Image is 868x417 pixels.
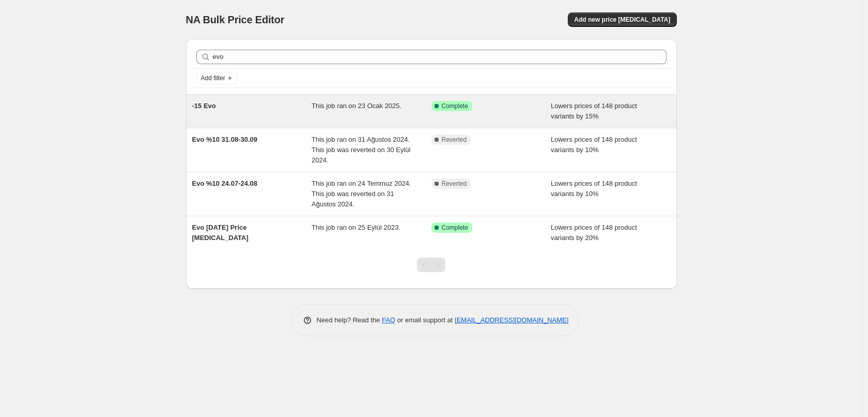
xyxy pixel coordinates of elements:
[455,316,568,324] a: [EMAIL_ADDRESS][DOMAIN_NAME]
[442,180,467,188] span: Reverted
[192,180,257,187] span: Evo %10 24.07-24.08
[196,72,238,84] button: Add filter
[551,136,637,154] span: Lowers prices of 148 product variants by 10%
[192,102,216,110] span: -15 Evo
[551,102,637,120] span: Lowers prices of 148 product variants by 15%
[574,16,670,24] span: Add new price [MEDICAL_DATA]
[395,316,455,324] span: or email support at
[442,136,467,144] span: Reverted
[186,14,285,25] span: NA Bulk Price Editor
[382,316,395,324] a: FAQ
[312,180,411,208] span: This job ran on 24 Temmuz 2024. This job was reverted on 31 Ağustos 2024.
[551,180,637,198] span: Lowers prices of 148 product variants by 10%
[417,258,445,272] nav: Pagination
[192,136,257,143] span: Evo %10 31.08-30.09
[317,316,382,324] span: Need help? Read the
[312,136,410,164] span: This job ran on 31 Ağustos 2024. This job was reverted on 30 Eylül 2024.
[568,12,676,27] button: Add new price [MEDICAL_DATA]
[192,224,249,242] span: Evo [DATE] Price [MEDICAL_DATA]
[442,102,468,110] span: Complete
[442,224,468,232] span: Complete
[312,224,400,231] span: This job ran on 25 Eylül 2023.
[312,102,401,110] span: This job ran on 23 Ocak 2025.
[551,224,637,242] span: Lowers prices of 148 product variants by 20%
[201,74,225,82] span: Add filter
